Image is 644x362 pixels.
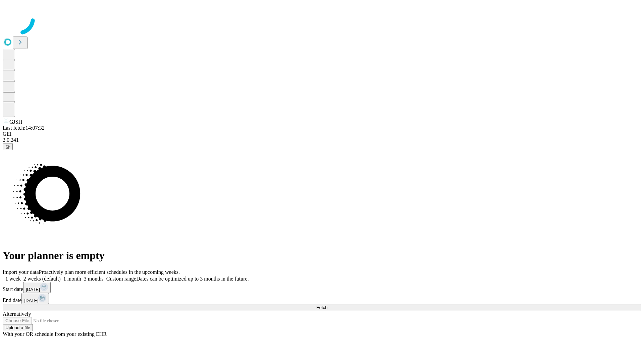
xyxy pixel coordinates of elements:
[3,143,13,150] button: @
[9,119,22,125] span: GJSH
[5,276,21,282] span: 1 week
[3,282,641,293] div: Start date
[3,331,107,337] span: With your OR schedule from your existing EHR
[106,276,136,282] span: Custom range
[3,293,641,304] div: End date
[3,137,641,143] div: 2.0.241
[84,276,104,282] span: 3 months
[3,311,31,317] span: Alternatively
[23,276,61,282] span: 2 weeks (default)
[5,144,10,149] span: @
[3,304,641,311] button: Fetch
[3,324,33,331] button: Upload a file
[3,249,641,262] h1: Your planner is empty
[3,269,39,275] span: Import your data
[3,125,45,131] span: Last fetch: 14:07:32
[26,287,40,292] span: [DATE]
[39,269,180,275] span: Proactively plan more efficient schedules in the upcoming weeks.
[63,276,81,282] span: 1 month
[21,293,49,304] button: [DATE]
[316,305,327,310] span: Fetch
[136,276,249,282] span: Dates can be optimized up to 3 months in the future.
[3,131,641,137] div: GEI
[24,298,38,303] span: [DATE]
[23,282,51,293] button: [DATE]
